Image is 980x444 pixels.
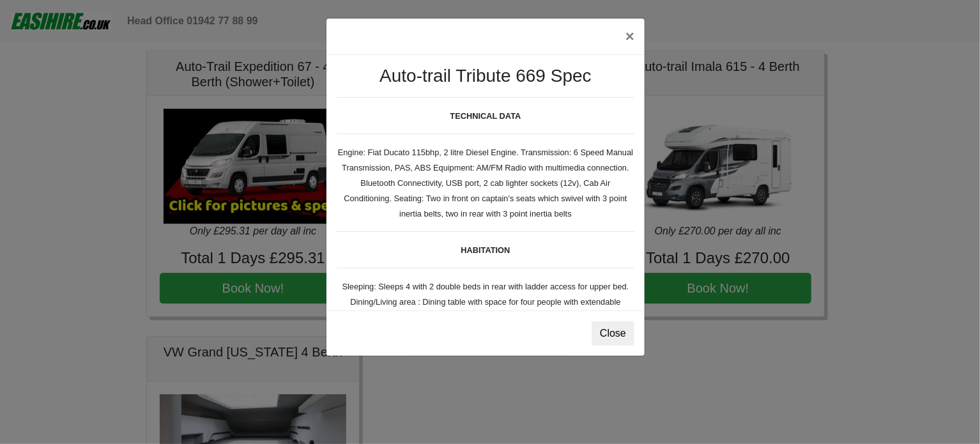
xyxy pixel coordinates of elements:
[615,19,645,54] button: ×
[592,321,634,346] button: Close
[461,245,510,255] b: HABITATION
[450,111,521,121] b: TECHNICAL DATA
[337,65,634,87] h3: Auto-trail Tribute 669 Spec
